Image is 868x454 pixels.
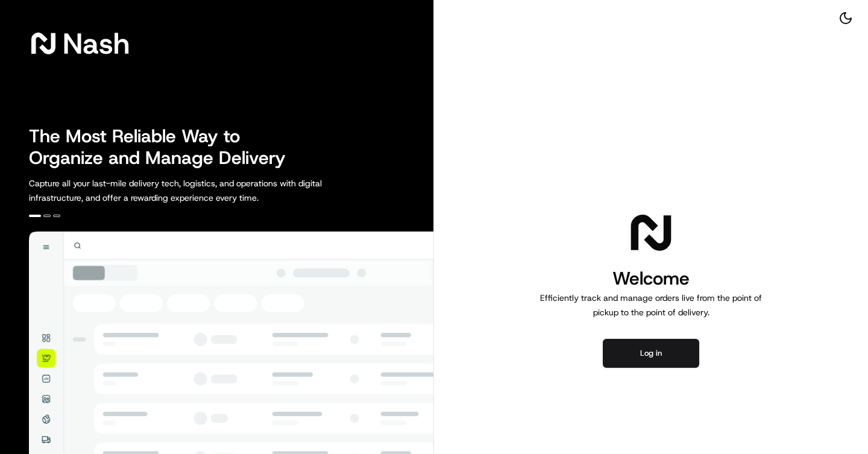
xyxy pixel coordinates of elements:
button: Log in [603,339,699,368]
span: Nash [63,31,130,55]
h2: The Most Reliable Way to Organize and Manage Delivery [29,125,299,169]
p: Efficiently track and manage orders live from the point of pickup to the point of delivery. [535,291,767,320]
p: Capture all your last-mile delivery tech, logistics, and operations with digital infrastructure, ... [29,176,376,205]
h1: Welcome [535,266,767,291]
